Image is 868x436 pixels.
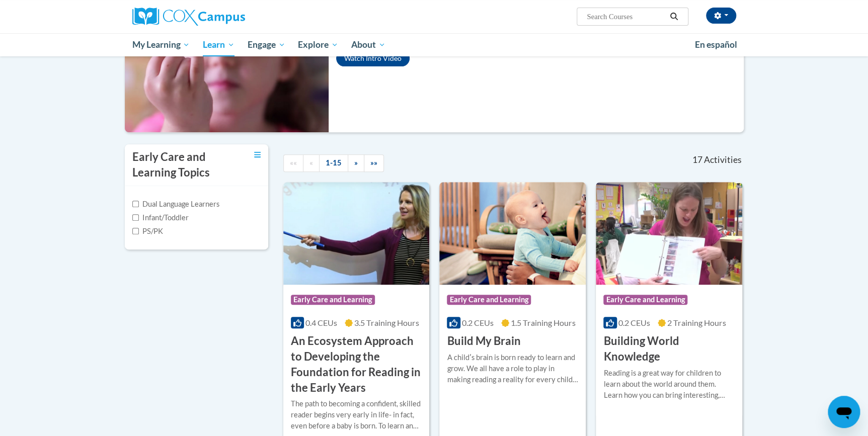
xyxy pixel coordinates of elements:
a: En español [688,34,744,55]
input: Search Courses [586,11,666,23]
input: Checkbox for Options [132,201,139,207]
span: Learn [203,39,234,51]
label: Infant/Toddler [132,212,189,223]
span: 0.2 CEUs [462,318,494,327]
button: Watch Intro Video [336,50,410,66]
h3: Building World Knowledge [603,333,735,365]
a: Learn [196,33,241,56]
span: «« [290,158,297,167]
div: The path to becoming a confident, skilled reader begins very early in life- in fact, even before ... [291,398,422,431]
img: Course Logo [439,182,586,285]
span: About [351,39,385,51]
div: Reading is a great way for children to learn about the world around them. Learn how you can bring... [603,368,735,401]
a: Explore [291,33,345,56]
a: Begining [283,154,303,172]
div: A childʹs brain is born ready to learn and grow. We all have a role to play in making reading a r... [447,352,578,385]
span: 0.2 CEUs [618,318,650,327]
input: Checkbox for Options [132,228,139,234]
label: PS/PK [132,226,163,237]
img: Course Logo [596,182,742,285]
a: Toggle collapse [254,149,261,160]
span: » [354,158,358,167]
div: Main menu [117,33,751,56]
a: Cox Campus [132,8,324,26]
span: En español [695,39,737,50]
h3: An Ecosystem Approach to Developing the Foundation for Reading in the Early Years [291,333,422,395]
span: 3.5 Training Hours [354,318,419,327]
span: »» [370,158,377,167]
a: 1-15 [319,154,348,172]
span: My Learning [132,39,190,51]
span: Activities [704,154,742,165]
span: « [309,158,313,167]
h3: Early Care and Learning Topics [132,149,228,181]
h3: Build My Brain [447,333,520,349]
iframe: Button to launch messaging window [828,396,860,428]
label: Dual Language Learners [132,199,219,210]
a: My Learning [126,33,197,56]
span: Explore [298,39,338,51]
span: 2 Training Hours [667,318,726,327]
input: Checkbox for Options [132,214,139,221]
span: Engage [248,39,285,51]
span: 0.4 CEUs [305,318,337,327]
span: Early Care and Learning [603,295,687,305]
span: Early Care and Learning [447,295,531,305]
button: Search [666,11,681,23]
a: About [345,33,392,56]
a: Next [348,154,364,172]
img: Course Logo [283,182,430,285]
span: Early Care and Learning [291,295,375,305]
img: Cox Campus [132,8,245,26]
a: End [364,154,384,172]
span: 17 [692,154,702,165]
a: Engage [241,33,292,56]
span: 1.5 Training Hours [511,318,576,327]
a: Previous [303,154,320,172]
button: Account Settings [706,8,736,24]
